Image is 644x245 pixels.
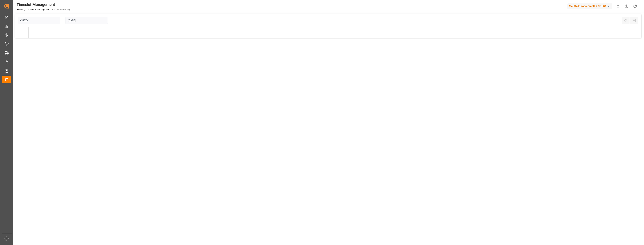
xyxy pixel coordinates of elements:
[622,2,631,11] button: Help Center
[17,8,23,11] a: Home
[17,2,70,7] div: Timeslot Management
[567,3,612,9] div: Melitta Europa GmbH & Co. KG
[614,2,622,11] button: show 0 new notifications
[18,17,60,24] input: Type to search/select
[66,17,108,24] input: DD-MM-YYYY
[567,2,614,10] button: Melitta Europa GmbH & Co. KG
[27,8,50,11] a: Timeslot Management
